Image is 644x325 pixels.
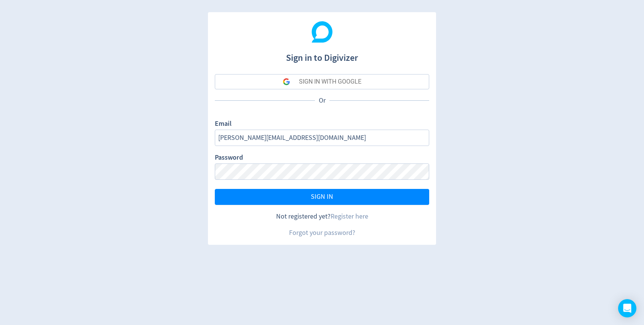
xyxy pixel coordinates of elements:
[215,212,429,221] div: Not registered yet?
[215,119,232,130] label: Email
[618,299,636,317] div: Open Intercom Messenger
[215,74,429,89] button: SIGN IN WITH GOOGLE
[299,74,361,89] div: SIGN IN WITH GOOGLE
[331,212,368,221] a: Register here
[311,193,333,200] span: SIGN IN
[215,189,429,205] button: SIGN IN
[215,45,429,65] h1: Sign in to Digivizer
[215,153,243,163] label: Password
[312,21,333,43] img: Digivizer Logo
[289,228,355,237] a: Forgot your password?
[315,96,329,105] p: Or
